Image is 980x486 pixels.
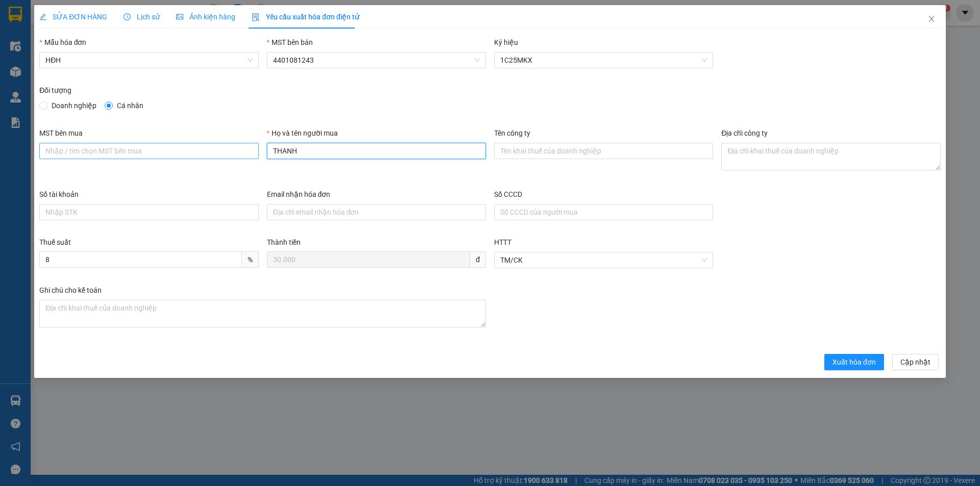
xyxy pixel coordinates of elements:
[500,53,707,68] span: 1C25MKX
[47,100,101,111] span: Doanh nghiệp
[252,13,260,21] img: icon
[494,129,530,137] label: Tên công ty
[176,13,183,20] span: picture
[494,190,522,198] label: Số CCCD
[267,143,486,159] input: Họ và tên người mua
[267,238,301,246] label: Thành tiền
[832,356,876,368] span: Xuất hóa đơn
[39,251,241,268] input: Thuế suất
[927,15,936,23] span: close
[39,38,86,46] label: Mẫu hóa đơn
[900,356,930,368] span: Cập nhật
[494,38,518,46] label: Ký hiệu
[39,129,83,137] label: MST bên mua
[39,143,258,159] input: MST bên mua
[242,251,259,268] span: %
[892,354,939,370] button: Cập nhật
[176,13,235,21] span: Ảnh kiện hàng
[45,53,252,68] span: HĐH
[124,13,160,21] span: Lịch sử
[273,53,480,68] span: 4401081243
[500,252,707,268] span: TM/CK
[721,129,768,137] label: Địa chỉ công ty
[494,204,713,220] input: Số CCCD
[721,143,940,170] textarea: Địa chỉ công ty
[824,354,884,370] button: Xuất hóa đơn
[39,238,71,246] label: Thuế suất
[39,86,71,94] label: Đối tượng
[494,238,511,246] label: HTTT
[917,5,946,34] button: Close
[267,204,486,220] input: Email nhận hóa đơn
[267,190,331,198] label: Email nhận hóa đơn
[494,143,713,159] input: Tên công ty
[39,13,46,20] span: edit
[124,13,131,20] span: clock-circle
[470,251,486,268] span: đ
[39,13,107,21] span: SỬA ĐƠN HÀNG
[267,129,338,137] label: Họ và tên người mua
[267,38,313,46] label: MST bên bán
[39,300,486,327] textarea: Ghi chú cho kế toán
[252,13,359,21] span: Yêu cầu xuất hóa đơn điện tử
[113,100,148,111] span: Cá nhân
[39,204,258,220] input: Số tài khoản
[39,286,102,294] label: Ghi chú cho kế toán
[39,190,79,198] label: Số tài khoản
